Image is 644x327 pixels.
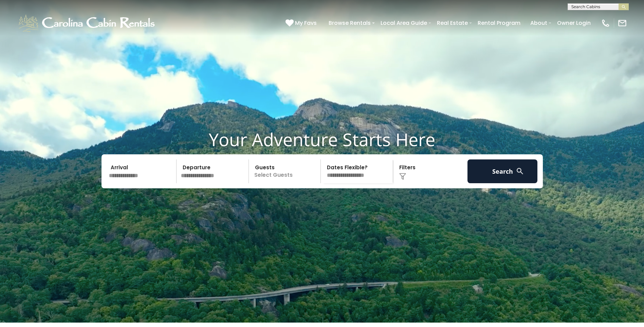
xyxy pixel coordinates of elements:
[286,19,318,28] a: My Favs
[527,17,551,29] a: About
[5,129,639,150] h1: Your Adventure Starts Here
[295,19,317,27] span: My Favs
[377,17,430,29] a: Local Area Guide
[467,159,538,183] button: Search
[325,17,374,29] a: Browse Rentals
[434,17,471,29] a: Real Estate
[516,167,524,175] img: search-regular-white.png
[399,173,406,180] img: filter--v1.png
[601,18,610,28] img: phone-regular-white.png
[251,159,321,183] p: Select Guests
[554,17,594,29] a: Owner Login
[17,13,158,33] img: White-1-1-2.png
[474,17,524,29] a: Rental Program
[618,18,627,28] img: mail-regular-white.png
